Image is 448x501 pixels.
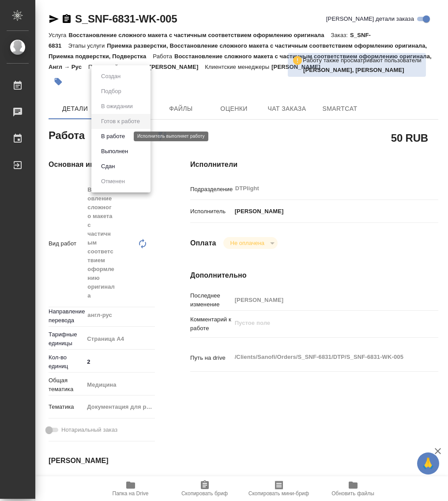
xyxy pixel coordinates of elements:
[98,177,128,186] button: Отменен
[98,147,131,156] button: Выполнен
[98,72,123,81] button: Создан
[98,117,143,126] button: Готов к работе
[98,132,128,141] button: В работе
[98,102,136,111] button: В ожидании
[98,87,124,96] button: Подбор
[98,162,117,171] button: Сдан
